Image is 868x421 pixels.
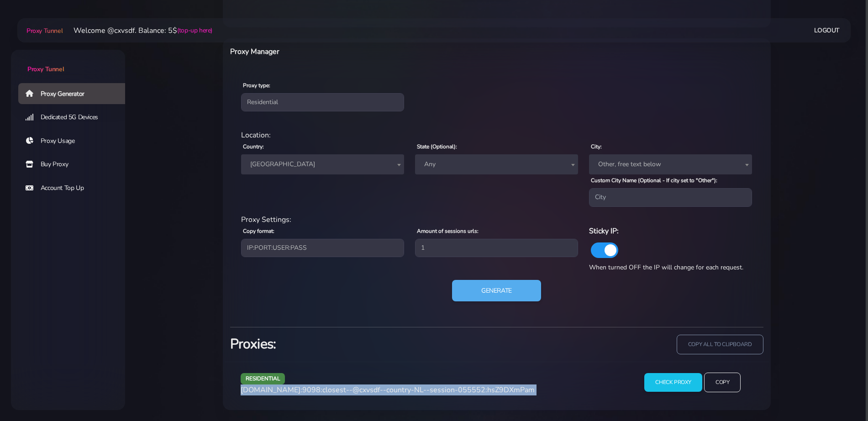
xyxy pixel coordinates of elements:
input: Check Proxy [644,373,702,392]
span: Netherlands [241,154,404,174]
h6: Proxy Manager [230,46,537,58]
label: Proxy type: [243,81,270,89]
label: Copy format: [243,227,274,235]
a: Proxy Tunnel [25,23,63,38]
a: (top-up here) [177,26,212,35]
span: residential [241,373,285,384]
label: Custom City Name (Optional - If city set to "Other"): [591,176,717,184]
input: Copy [704,373,741,392]
span: Other, free text below [594,158,747,171]
h6: Sticky IP: [589,225,752,237]
input: City [589,188,752,206]
span: Proxy Tunnel [26,26,63,35]
iframe: Webchat Widget [824,377,857,410]
a: Proxy Generator [18,83,132,104]
span: Proxy Tunnel [27,65,64,74]
a: Account Top Up [18,178,132,199]
span: Other, free text below [589,154,752,174]
button: Generate [452,280,541,302]
span: Any [421,158,573,171]
div: Location: [236,130,758,141]
span: When turned OFF the IP will change for each request. [589,263,743,272]
span: Any [415,154,578,174]
input: copy all to clipboard [677,335,763,354]
a: Buy Proxy [18,154,132,175]
li: Welcome @cxvsdf. Balance: 5$ [63,25,212,36]
a: Proxy Usage [18,131,132,152]
label: City: [591,142,602,151]
a: Proxy Tunnel [11,50,125,74]
span: [DOMAIN_NAME]:9098:closest--@cxvsdf--country-NL--session-055552:hsZ9DXmPam [241,385,535,395]
label: State (Optional): [417,142,457,151]
span: Netherlands [247,158,399,171]
label: Country: [243,142,264,151]
label: Amount of sessions urls: [417,227,479,235]
a: Dedicated 5G Devices [18,107,132,128]
div: Proxy Settings: [236,214,758,225]
a: Logout [814,22,840,39]
h3: Proxies: [230,335,491,353]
